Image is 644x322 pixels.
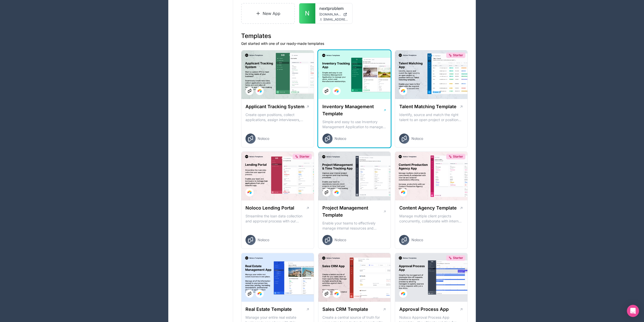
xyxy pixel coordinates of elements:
[401,89,405,93] img: Airtable Logo
[258,292,262,296] img: Airtable Logo
[319,12,348,16] a: [DOMAIN_NAME]
[335,190,339,194] img: Airtable Logo
[299,155,309,159] span: Starter
[322,103,383,117] h1: Inventory Management Template
[401,292,405,296] img: Airtable Logo
[245,214,310,224] p: Streamline the loan data collection and approval process with our Lending Portal template.
[335,136,346,141] span: Noloco
[411,237,423,242] span: Noloco
[411,136,423,141] span: Noloco
[323,17,348,22] span: [EMAIL_ADDRESS][DOMAIN_NAME]
[322,204,383,219] h1: Project Management Template
[399,204,456,212] h1: Content Agency Template
[627,305,639,317] div: Open Intercom Messenger
[399,103,456,110] h1: Talent Matching Template
[319,5,348,11] a: nextproblem
[399,112,463,122] p: Identify, source and match the right talent to an open project or position with our Talent Matchi...
[401,190,405,194] img: Airtable Logo
[258,89,262,93] img: Airtable Logo
[245,204,294,212] h1: Noloco Lending Portal
[241,41,468,46] p: Get started with one of our ready-made templates
[399,306,448,313] h1: Approval Process App
[453,155,463,159] span: Starter
[241,32,468,40] h1: Templates
[245,112,310,122] p: Create open positions, collect applications, assign interviewers, centralise candidate feedback a...
[322,221,387,231] p: Enable your teams to effectively manage internal resources and execute client projects on time.
[335,237,346,242] span: Noloco
[247,190,252,194] img: Airtable Logo
[453,256,463,260] span: Starter
[319,12,341,16] span: [DOMAIN_NAME]
[322,119,387,129] p: Simple and easy to use Inventory Management Application to manage your stock, orders and Manufact...
[245,306,292,313] h1: Real Estate Template
[241,3,295,24] a: New App
[245,103,304,110] h1: Applicant Tracking System
[399,214,463,224] p: Manage multiple client projects concurrently, collaborate with internal and external stakeholders...
[258,136,269,141] span: Noloco
[305,9,309,17] span: N
[322,306,368,313] h1: Sales CRM Template
[335,292,339,296] img: Airtable Logo
[453,53,463,57] span: Starter
[258,237,269,242] span: Noloco
[299,3,315,24] a: N
[335,89,339,93] img: Airtable Logo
